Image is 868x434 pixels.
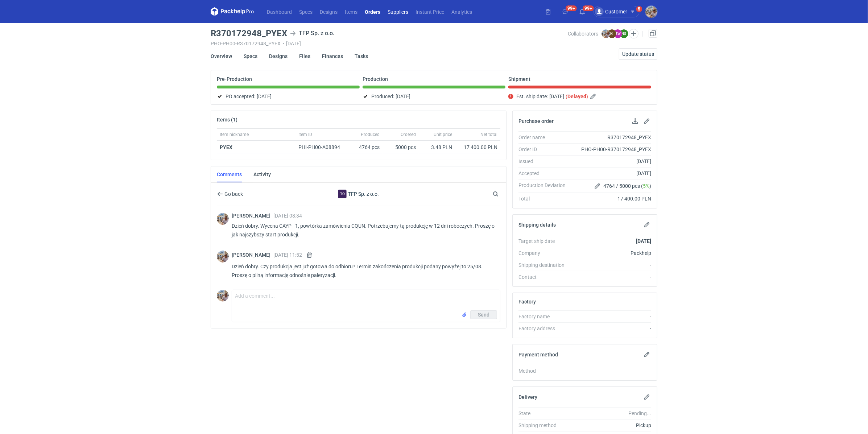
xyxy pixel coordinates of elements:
div: 5000 pcs [383,141,419,154]
span: [DATE] [549,92,564,101]
button: Edit purchase order [642,117,651,125]
span: Net total [480,132,497,137]
div: TFP Sp. z o.o. [338,190,347,198]
div: TFP Sp. z o.o. [299,190,418,198]
h2: Items (1) [217,117,237,123]
img: Michał Palasek [217,213,229,225]
a: Dashboard [263,7,295,16]
button: Download PO [631,117,640,125]
span: Produced [361,132,380,137]
a: PYEX [220,144,232,150]
div: Factory name [518,313,571,320]
div: 5 [638,7,641,12]
h2: Payment method [518,352,558,357]
a: Analytics [448,7,476,16]
div: - [571,261,651,269]
figcaption: KI [608,29,616,38]
em: ) [586,94,588,99]
p: Shipment [508,76,530,82]
a: Suppliers [384,7,412,16]
p: Pre-Production [217,76,252,82]
span: Collaborators [568,31,599,37]
div: [DATE] [571,158,651,165]
span: [PERSON_NAME] [232,252,273,258]
p: Dzień dobry. Wycena CAYP - 1, powtórka zamówienia CQUN. Potrzebujemy tą produkcję w 12 dni robocz... [232,222,495,239]
button: Customer5 [594,6,645,17]
button: Edit estimated shipping date [590,92,598,101]
span: [PERSON_NAME] [232,213,273,219]
div: 4764 pcs [350,141,383,154]
span: 4764 / 5000 pcs ( ) [603,182,651,190]
div: Produced: [363,92,505,101]
div: [DATE] [571,170,651,177]
div: Shipping destination [518,261,571,269]
span: 5% [643,183,649,189]
div: R370172948_PYEX [571,134,651,141]
em: ( [566,94,567,99]
a: Orders [361,7,384,16]
div: Pickup [571,422,651,429]
div: - [571,367,651,375]
div: 3.48 PLN [422,144,452,151]
span: Go back [223,191,243,197]
span: Unit price [434,132,452,137]
a: Specs [295,7,316,16]
img: Michał Palasek [217,290,229,302]
a: Items [341,7,361,16]
img: Michał Palasek [602,29,610,38]
div: Accepted [518,170,571,177]
div: Production Deviation [518,182,571,190]
div: Total [518,195,571,202]
h3: R370172948_PYEX [211,29,287,38]
button: Go back [217,190,243,198]
button: Edit payment method [642,350,651,359]
div: Packhelp [571,249,651,257]
button: 99+ [559,6,571,17]
input: Search [491,190,514,198]
button: 99+ [576,6,588,17]
span: [DATE] 11:52 [273,252,302,258]
button: Edit delivery details [642,393,651,401]
h2: Shipping details [518,222,556,228]
div: PHI-PH00-A08894 [298,144,347,151]
div: - [571,325,651,332]
div: Order name [518,134,571,141]
div: Target ship date [518,237,571,245]
div: - [571,273,651,281]
h2: Delivery [518,394,537,400]
button: Edit collaborators [629,29,638,38]
h2: Purchase order [518,118,554,124]
div: PHO-PH00-R370172948_PYEX [DATE] [211,41,568,46]
strong: Delayed [567,94,586,99]
div: Factory address [518,325,571,332]
a: Files [299,48,310,64]
a: Finances [322,48,343,64]
div: Method [518,367,571,375]
a: Designs [316,7,341,16]
button: Edit production Deviation [593,182,602,190]
img: Michał Palasek [645,6,657,18]
span: [DATE] 08:34 [273,213,302,219]
figcaption: EW [613,29,622,38]
div: 17 400.00 PLN [458,144,497,151]
button: Edit shipping details [642,220,651,229]
figcaption: To [338,190,347,198]
div: Shipping method [518,422,571,429]
img: Michał Palasek [217,251,229,263]
h2: Factory [518,299,536,305]
span: [DATE] [396,92,410,101]
div: - [571,313,651,320]
a: Activity [253,166,271,182]
span: Send [478,312,489,317]
div: PHO-PH00-R370172948_PYEX [571,146,651,153]
p: Production [363,76,388,82]
a: Specs [244,48,257,64]
a: Comments [217,166,242,182]
a: Designs [269,48,288,64]
em: Pending... [628,410,651,416]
